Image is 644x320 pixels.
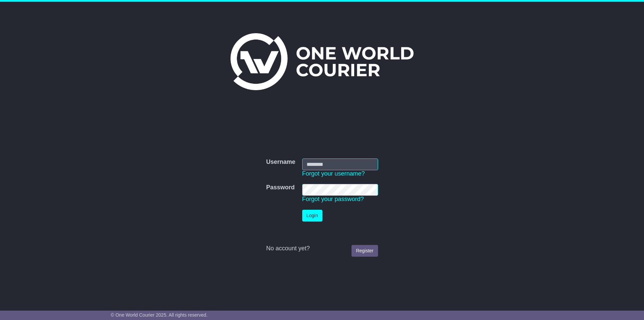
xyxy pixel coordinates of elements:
a: Register [352,245,378,257]
button: Login [302,210,322,221]
span: © One World Courier 2025. All rights reserved. [111,312,208,318]
label: Password [266,184,294,191]
label: Username [266,158,295,166]
img: One World [230,33,414,90]
a: Forgot your password? [302,196,364,202]
a: Forgot your username? [302,170,365,177]
div: No account yet? [266,245,378,252]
